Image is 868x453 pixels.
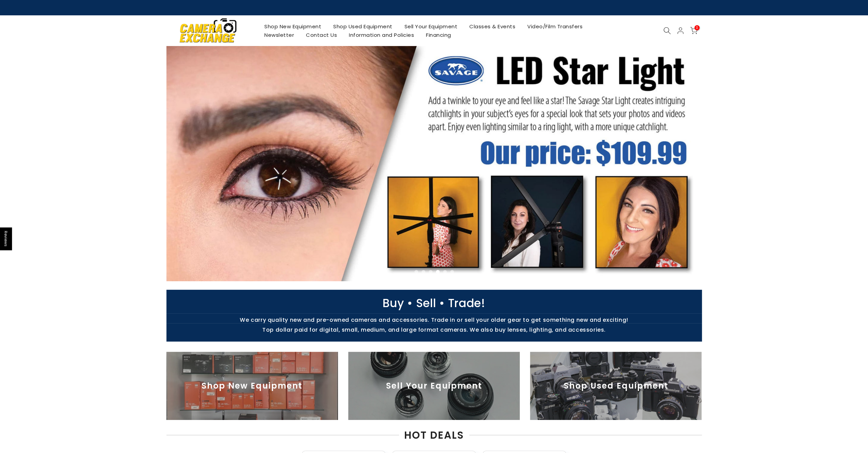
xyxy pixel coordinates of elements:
a: Shop Used Equipment [327,22,398,31]
a: Financing [420,31,457,39]
a: Sell Your Equipment [398,22,464,31]
a: 0 [690,27,697,34]
span: 0 [694,25,700,30]
li: Page dot 5 [443,270,447,274]
span: HOT DEALS [399,430,469,440]
p: We carry quality new and pre-owned cameras and accessories. Trade in or sell your older gear to g... [163,317,705,323]
a: Classes & Events [463,22,521,31]
a: Newsletter [258,31,300,39]
li: Page dot 4 [436,270,440,274]
a: Information and Policies [343,31,420,39]
li: Page dot 3 [429,270,432,274]
p: Top dollar paid for digital, small, medium, and large format cameras. We also buy lenses, lightin... [163,327,705,333]
li: Page dot 6 [450,270,454,274]
a: Video/Film Transfers [521,22,588,31]
li: Page dot 2 [422,270,425,274]
p: Buy • Sell • Trade! [163,300,705,306]
a: Shop New Equipment [258,22,327,31]
li: Page dot 1 [414,270,418,274]
a: Contact Us [300,31,343,39]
